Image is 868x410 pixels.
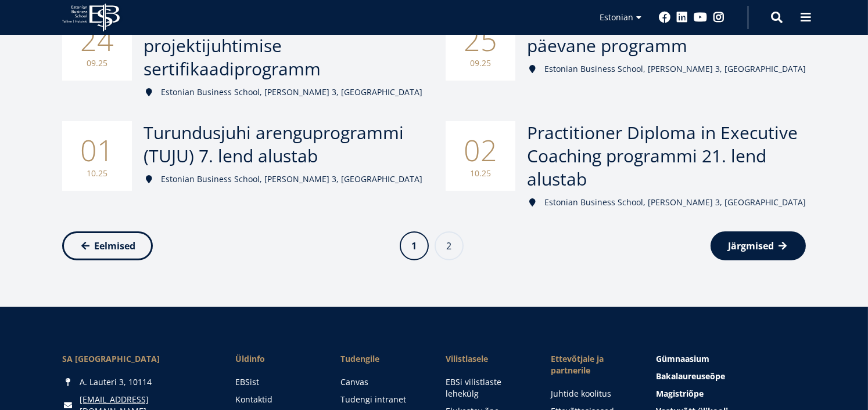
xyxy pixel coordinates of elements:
a: Magistriõpe [656,388,806,400]
div: 02 [446,121,515,191]
a: Gümnaasium [656,353,806,365]
span: Gümnaasium [656,353,709,364]
a: Tudengile [340,353,422,365]
a: EBSi vilistlaste lehekülg [446,376,528,400]
div: 25 [446,11,515,81]
div: SA [GEOGRAPHIC_DATA] [62,353,212,365]
span: Eelmised [94,240,135,252]
small: 09.25 [457,57,504,69]
div: Estonian Business School, [PERSON_NAME] 3, [GEOGRAPHIC_DATA] [527,197,806,208]
div: Estonian Business School, [PERSON_NAME] 3, [GEOGRAPHIC_DATA] [144,173,422,185]
div: Estonian Business School, [PERSON_NAME] 3, [GEOGRAPHIC_DATA] [144,86,422,98]
a: Canvas [340,376,422,388]
small: 10.25 [457,168,504,179]
a: 1 [400,231,429,260]
small: 09.25 [74,57,120,69]
span: Üldinfo [235,353,317,365]
div: Estonian Business School, [PERSON_NAME] 3, [GEOGRAPHIC_DATA] [527,63,806,75]
span: PRINCE2® praktikas projektijuhtimise sertifikaadiprogramm [144,10,321,81]
span: Practitioner Diploma in Executive Coaching programmi 21. lend alustab [527,121,798,191]
div: A. Lauteri 3, 10114 [62,376,212,388]
a: Facebook [659,12,670,23]
div: 24 [62,11,132,81]
span: Ettevõtjale ja partnerile [551,353,633,376]
div: 01 [62,121,132,191]
a: Youtube [694,12,707,23]
a: 2 [435,231,464,260]
span: Vilistlasele [446,353,528,365]
small: 10.25 [74,168,120,179]
a: Instagram [713,12,724,23]
span: Järgmised [728,240,774,252]
a: Tudengi intranet [340,394,422,405]
span: Turundusjuhi arenguprogrammi (TUJU) 7. lend alustab [144,121,404,168]
a: Kontaktid [235,394,317,405]
a: Linkedin [676,12,688,23]
span: Magistriõpe [656,388,704,399]
span: Bakalaureuseõpe [656,371,725,382]
a: EBSist [235,376,317,388]
a: Juhtide koolitus [551,388,633,400]
a: Bakalaureuseõpe [656,371,806,382]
